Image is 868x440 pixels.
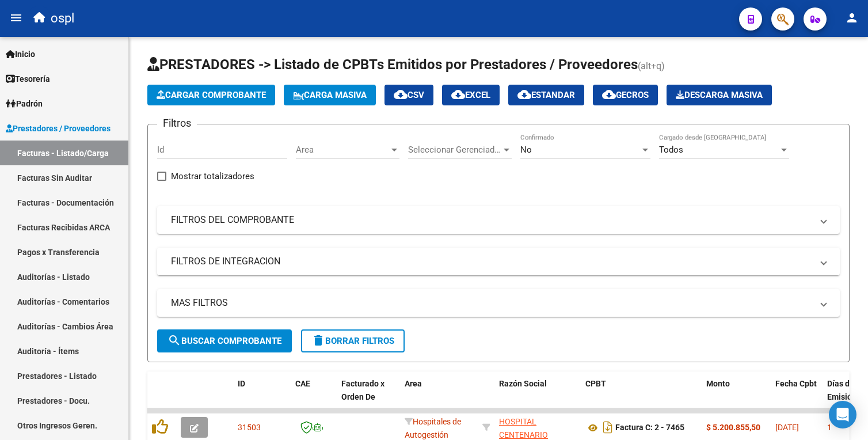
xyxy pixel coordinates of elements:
datatable-header-cell: Facturado x Orden De [337,371,400,422]
datatable-header-cell: CPBT [581,371,702,422]
span: Razón Social [499,379,547,388]
button: Borrar Filtros [301,329,405,352]
mat-expansion-panel-header: FILTROS DE INTEGRACION [157,248,840,275]
span: Gecros [602,90,649,100]
span: CPBT [585,379,606,388]
button: Buscar Comprobante [157,329,292,352]
button: Gecros [593,85,658,105]
span: CSV [394,90,424,100]
mat-icon: cloud_download [517,88,531,101]
span: Cargar Comprobante [157,90,266,100]
datatable-header-cell: Monto [702,371,771,422]
mat-expansion-panel-header: FILTROS DEL COMPROBANTE [157,206,840,234]
span: Borrar Filtros [311,336,394,346]
mat-panel-title: FILTROS DE INTEGRACION [171,255,812,268]
app-download-masive: Descarga masiva de comprobantes (adjuntos) [667,85,772,105]
span: Mostrar totalizadores [171,169,254,183]
datatable-header-cell: Razón Social [494,371,581,422]
span: [DATE] [775,423,799,432]
span: Facturado x Orden De [341,379,384,401]
span: Seleccionar Gerenciador [408,145,501,155]
span: Area [296,145,389,155]
button: Cargar Comprobante [147,85,275,105]
mat-icon: delete [311,333,325,347]
span: ID [238,379,245,388]
div: 30715167359 [499,415,576,439]
datatable-header-cell: ID [233,371,291,422]
span: Descarga Masiva [676,90,763,100]
mat-panel-title: MAS FILTROS [171,297,812,309]
span: ospl [51,6,74,31]
span: 31503 [238,423,261,432]
mat-icon: cloud_download [602,88,616,101]
span: Días desde Emisión [827,379,867,401]
span: Padrón [6,97,43,110]
button: Descarga Masiva [667,85,772,105]
span: Buscar Comprobante [167,336,281,346]
span: Carga Masiva [293,90,367,100]
span: Estandar [517,90,575,100]
span: Inicio [6,48,35,60]
span: EXCEL [451,90,490,100]
mat-icon: cloud_download [451,88,465,101]
span: Fecha Cpbt [775,379,817,388]
span: 1 [827,423,832,432]
span: Prestadores / Proveedores [6,122,111,135]
button: Carga Masiva [284,85,376,105]
span: Hospitales de Autogestión [405,417,461,439]
strong: Factura C: 2 - 7465 [615,423,684,433]
datatable-header-cell: CAE [291,371,337,422]
span: Todos [659,145,683,155]
span: (alt+q) [638,60,665,71]
span: PRESTADORES -> Listado de CPBTs Emitidos por Prestadores / Proveedores [147,56,638,73]
mat-icon: menu [9,11,23,25]
button: EXCEL [442,85,500,105]
span: Tesorería [6,73,50,85]
button: Estandar [508,85,584,105]
mat-icon: person [845,11,859,25]
div: Open Intercom Messenger [829,401,856,428]
mat-icon: cloud_download [394,88,408,101]
mat-panel-title: FILTROS DEL COMPROBANTE [171,214,812,226]
datatable-header-cell: Fecha Cpbt [771,371,823,422]
span: CAE [295,379,310,388]
span: Area [405,379,422,388]
i: Descargar documento [600,418,615,437]
mat-expansion-panel-header: MAS FILTROS [157,289,840,317]
datatable-header-cell: Area [400,371,478,422]
h3: Filtros [157,115,197,131]
strong: $ 5.200.855,50 [706,423,760,432]
mat-icon: search [167,333,181,347]
button: CSV [384,85,433,105]
span: No [520,145,532,155]
span: Monto [706,379,730,388]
